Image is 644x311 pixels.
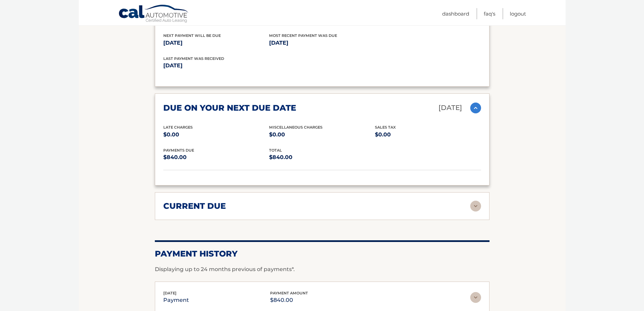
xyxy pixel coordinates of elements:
[375,130,481,139] p: $0.00
[470,103,481,113] img: accordion-active.svg
[163,33,221,38] span: Next Payment will be due
[163,125,193,130] span: Late Charges
[470,292,481,303] img: accordion-rest.svg
[269,125,323,130] span: Miscellaneous Charges
[375,125,396,130] span: Sales Tax
[163,38,269,48] p: [DATE]
[163,61,322,70] p: [DATE]
[270,291,308,295] span: payment amount
[163,153,269,162] p: $840.00
[163,148,194,153] span: Payments Due
[269,148,282,153] span: total
[442,8,469,19] a: Dashboard
[269,130,375,139] p: $0.00
[163,130,269,139] p: $0.00
[484,8,495,19] a: FAQ's
[163,291,176,295] span: [DATE]
[163,295,189,305] p: payment
[163,103,296,113] h2: due on your next due date
[470,201,481,212] img: accordion-rest.svg
[155,265,490,273] p: Displaying up to 24 months previous of payments*.
[163,201,226,211] h2: current due
[269,153,375,162] p: $840.00
[438,102,462,114] p: [DATE]
[269,38,375,48] p: [DATE]
[163,56,224,61] span: Last Payment was received
[510,8,526,19] a: Logout
[155,249,490,259] h2: Payment History
[270,295,308,305] p: $840.00
[118,4,189,24] a: Cal Automotive
[269,33,337,38] span: Most Recent Payment Was Due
